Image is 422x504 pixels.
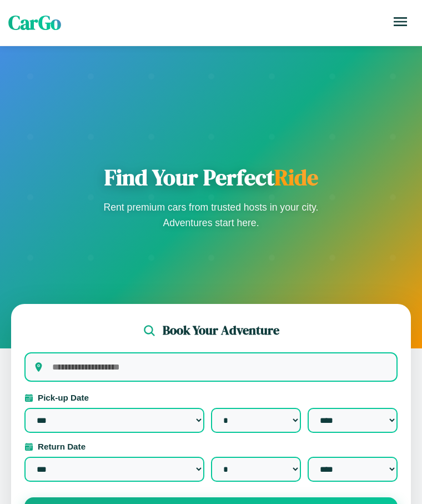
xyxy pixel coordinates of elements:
h1: Find Your Perfect [100,164,322,191]
label: Return Date [24,442,398,451]
h2: Book Your Adventure [163,322,279,339]
p: Rent premium cars from trusted hosts in your city. Adventures start here. [100,199,322,231]
span: CarGo [8,9,61,36]
span: Ride [274,162,318,192]
label: Pick-up Date [24,393,398,402]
